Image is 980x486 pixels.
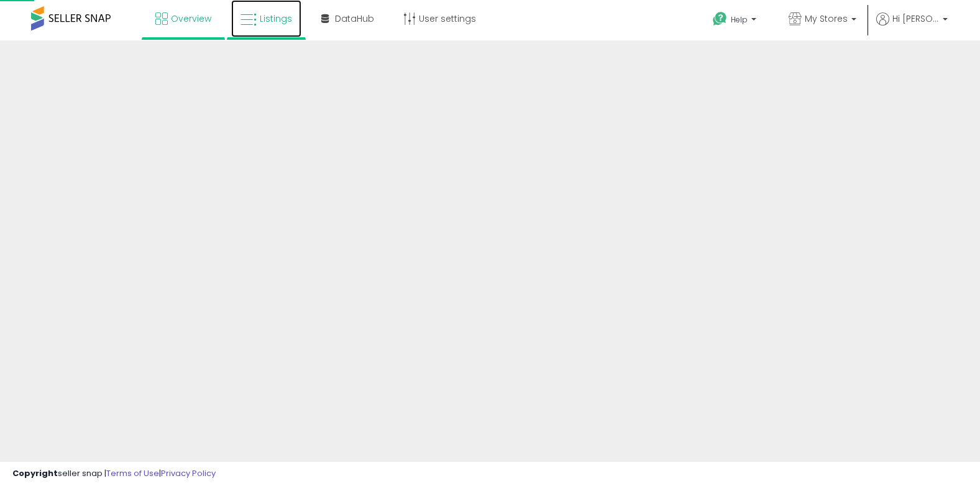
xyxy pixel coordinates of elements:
span: Hi [PERSON_NAME] [892,12,939,25]
span: Help [731,14,748,25]
a: Hi [PERSON_NAME] [876,12,948,40]
a: Privacy Policy [161,467,216,479]
div: seller snap | | [12,468,216,480]
span: My Stores [805,12,848,25]
span: Overview [171,12,211,25]
a: Terms of Use [106,467,159,479]
a: Help [703,2,769,40]
i: Get Help [712,11,728,27]
span: DataHub [335,12,374,25]
span: Listings [260,12,292,25]
strong: Copyright [12,467,58,479]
